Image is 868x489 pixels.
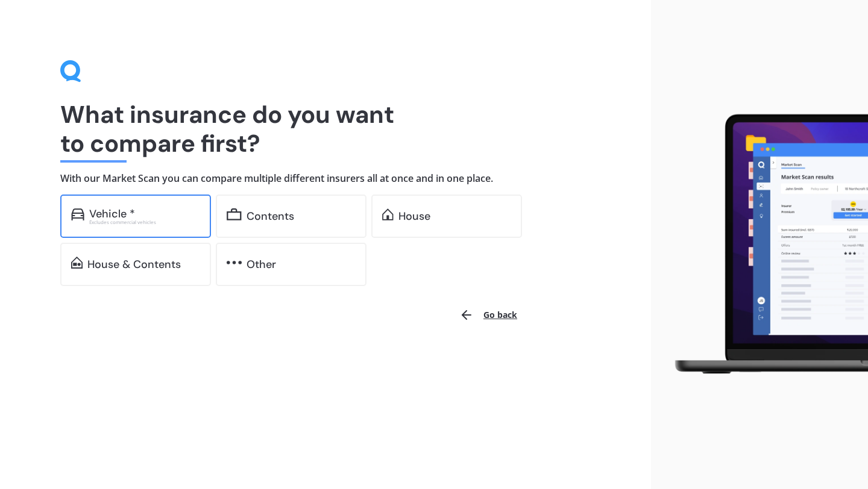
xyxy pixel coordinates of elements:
[87,258,181,270] div: House & Contents
[382,208,394,220] img: home.91c183c226a05b4dc763.svg
[89,220,200,225] div: Excludes commercial vehicles
[227,257,242,269] img: other.81dba5aafe580aa69f38.svg
[452,301,524,329] button: Go back
[661,108,868,381] img: laptop.webp
[71,257,83,269] img: home-and-contents.b802091223b8502ef2dd.svg
[71,208,84,220] img: car.f15378c7a67c060ca3f3.svg
[247,210,294,222] div: Contents
[60,100,591,158] h1: What insurance do you want to compare first?
[89,208,135,220] div: Vehicle *
[227,208,242,220] img: content.01f40a52572271636b6f.svg
[60,172,591,185] h4: With our Market Scan you can compare multiple different insurers all at once and in one place.
[247,258,276,270] div: Other
[398,210,430,222] div: House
